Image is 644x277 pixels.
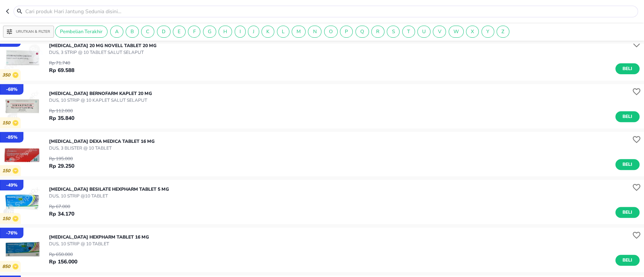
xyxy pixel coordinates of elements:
[621,161,634,168] span: Beli
[615,159,639,170] button: Beli
[49,42,157,49] p: [MEDICAL_DATA] 20 MG Novell TABLET 20 MG
[497,28,509,35] span: Z
[203,28,216,35] span: G
[49,234,149,240] p: [MEDICAL_DATA] Hexpharm TABLET 16 MG
[203,26,216,38] div: G
[615,255,639,266] button: Beli
[49,66,74,74] p: Rp 69.588
[482,28,494,35] span: Y
[3,26,54,38] button: Urutkan & Filter
[16,29,50,35] p: Urutkan & Filter
[621,256,634,264] span: Beli
[402,26,415,38] div: T
[2,216,12,222] p: 150
[49,114,74,122] p: Rp 35.840
[340,28,352,35] span: P
[615,111,639,122] button: Beli
[481,26,494,38] div: Y
[2,168,12,174] p: 150
[219,28,232,35] span: H
[340,26,353,38] div: P
[49,186,169,193] p: [MEDICAL_DATA] BESILATE Hexpharm TABLET 5 MG
[2,72,12,78] p: 350
[433,26,446,38] div: V
[292,26,306,38] div: M
[355,26,369,38] div: Q
[49,60,74,66] p: Rp 71.740
[2,120,12,126] p: 150
[2,264,12,269] p: 850
[218,26,232,38] div: H
[6,230,17,236] p: - 76 %
[449,26,464,38] div: W
[55,26,108,38] div: Pembelian Terakhir
[292,28,305,35] span: M
[621,113,634,121] span: Beli
[55,28,107,35] span: Pembelian Terakhir
[621,65,634,73] span: Beli
[126,28,138,35] span: B
[49,162,74,170] p: Rp 29.250
[235,26,246,38] div: I
[496,26,509,38] div: Z
[449,28,463,35] span: W
[308,28,321,35] span: N
[110,26,123,38] div: A
[615,63,639,74] button: Beli
[49,251,77,258] p: Rp 650.000
[387,28,399,35] span: S
[49,210,74,218] p: Rp 34.170
[49,240,149,247] p: DUS, 10 STRIP @ 10 TABLET
[49,258,77,266] p: Rp 156.000
[356,28,369,35] span: Q
[6,86,17,93] p: - 68 %
[262,28,274,35] span: K
[418,28,430,35] span: U
[417,26,430,38] div: U
[277,26,289,38] div: L
[387,26,400,38] div: S
[49,155,74,162] p: Rp 195.000
[126,26,139,38] div: B
[371,26,384,38] div: R
[49,138,155,145] p: [MEDICAL_DATA] Dexa Medica TABLET 16 MG
[324,28,337,35] span: O
[49,145,155,152] p: DUS, 3 BLISTER @ 10 TABLET
[621,208,634,216] span: Beli
[49,193,169,199] p: DUS, 10 STRIP @10 TABLET
[277,28,289,35] span: L
[466,28,478,35] span: X
[466,26,479,38] div: X
[308,26,321,38] div: N
[433,28,446,35] span: V
[141,26,154,38] div: C
[372,28,384,35] span: R
[141,28,154,35] span: C
[111,28,123,35] span: A
[49,49,157,56] p: DUS, 3 STRIP @ 10 TABLET SALUT SELAPUT
[615,207,639,218] button: Beli
[173,26,186,38] div: E
[188,26,200,38] div: F
[49,107,74,114] p: Rp 112.000
[49,90,152,97] p: [MEDICAL_DATA] Bernofarm KAPLET 20 MG
[157,26,171,38] div: D
[6,182,17,188] p: - 49 %
[6,134,17,141] p: - 85 %
[324,26,338,38] div: O
[235,28,245,35] span: I
[188,28,200,35] span: F
[49,203,74,210] p: Rp 67.000
[49,97,152,104] p: DUS, 10 STRIP @ 10 KAPLET SALUT SELAPUT
[248,28,259,35] span: J
[157,28,170,35] span: D
[173,28,185,35] span: E
[248,26,259,38] div: J
[403,28,415,35] span: T
[261,26,274,38] div: K
[25,8,636,15] input: Cari produk Hari Jantung Sedunia disini…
